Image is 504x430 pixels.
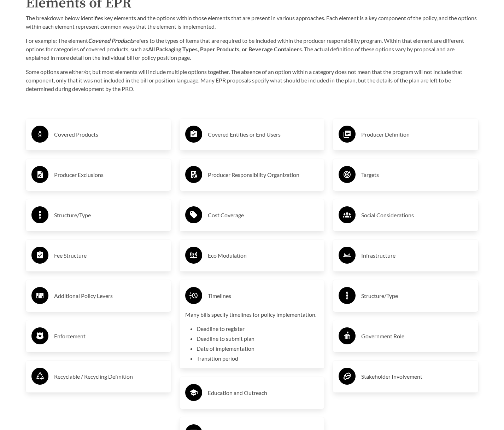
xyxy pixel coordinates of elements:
p: Some options are either/or, but most elements will include multiple options together. The absence... [26,68,478,93]
h3: Cost Coverage [208,210,319,221]
h3: Covered Products [54,129,165,140]
h3: Education and Outreach [208,387,319,399]
h3: Fee Structure [54,250,165,261]
h3: Covered Entities or End Users [208,129,319,140]
h3: Government Role [361,331,473,342]
h3: Targets [361,169,473,180]
h3: Infrastructure [361,250,473,261]
h3: Producer Definition [361,129,473,140]
p: For example: The element refers to the types of items that are required to be included within the... [26,36,478,62]
h3: Enforcement [54,331,165,342]
h3: Recyclable / Recycling Definition [54,371,165,382]
li: Date of implementation [197,344,319,353]
h3: Stakeholder Involvement [361,371,473,382]
h3: Social Considerations [361,210,473,221]
h3: Structure/Type [361,290,473,302]
h3: Producer Responsibility Organization [208,169,319,180]
strong: Covered Products [88,37,134,44]
h3: Timelines [208,290,319,302]
li: Deadline to register [197,325,319,333]
p: Many bills specify timelines for policy implementation. [185,310,319,319]
h3: Structure/Type [54,210,165,221]
strong: All Packaging Types, Paper Products, or Beverage Containers [148,46,302,52]
h3: Eco Modulation [208,250,319,261]
h3: Producer Exclusions [54,169,165,180]
p: The breakdown below identifies key elements and the options within those elements that are presen... [26,14,478,31]
h3: Additional Policy Levers [54,290,165,302]
li: Transition period [197,354,319,363]
li: Deadline to submit plan [197,334,319,343]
